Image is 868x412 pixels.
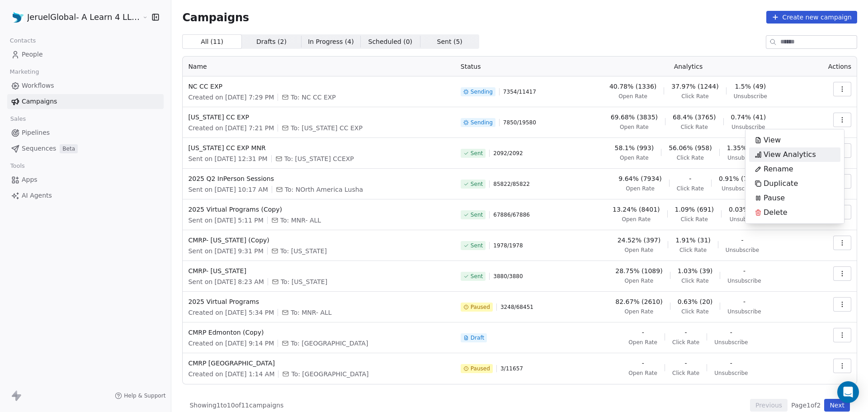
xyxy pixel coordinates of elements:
[764,149,816,160] span: View Analytics
[764,207,788,218] span: Delete
[764,135,781,146] span: View
[764,193,785,204] span: Pause
[764,164,793,175] span: Rename
[764,178,798,189] span: Duplicate
[749,133,840,220] div: Suggestions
